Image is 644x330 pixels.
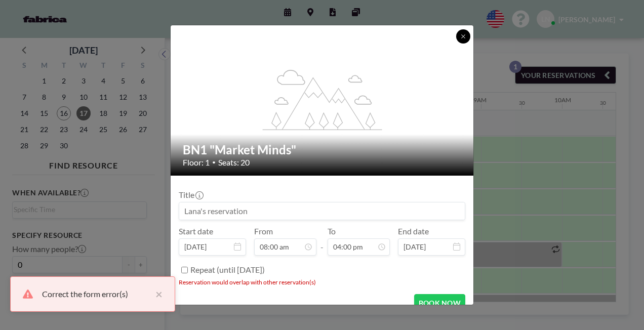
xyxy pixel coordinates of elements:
[179,190,203,200] label: Title
[150,288,163,300] button: close
[328,226,336,236] label: To
[212,158,216,166] span: •
[183,157,210,168] span: Floor: 1
[254,226,273,236] label: From
[398,226,429,236] label: End date
[42,288,150,300] div: Correct the form error(s)
[263,69,382,130] g: flex-grow: 1.2;
[179,202,465,220] input: Lana's reservation
[179,278,465,286] li: Reservation would overlap with other reservation(s)
[190,265,265,275] label: Repeat (until [DATE])
[183,142,462,157] h2: BN1 "Market Minds"
[414,294,465,312] button: BOOK NOW
[179,226,213,236] label: Start date
[320,230,324,252] span: -
[218,157,250,168] span: Seats: 20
